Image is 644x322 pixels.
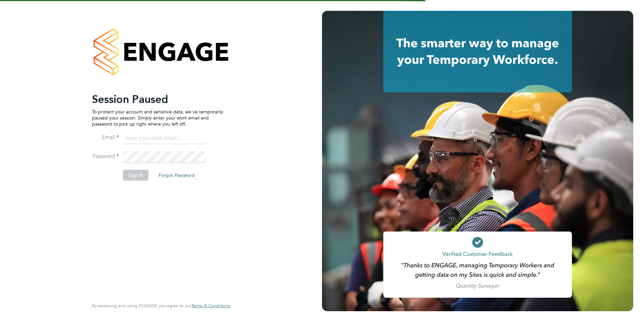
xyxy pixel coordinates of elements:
label: Email [92,134,119,141]
p: To protect your account and sensitive data, we've temporarily paused your session. Simply enter y... [92,109,223,127]
button: Forgot Password [153,170,200,181]
input: Enter your work email... [123,132,206,144]
h2: Session Paused [92,92,223,106]
span: Terms & Conditions [191,303,230,308]
span: By accessing and using ENGAGE you agree to our [92,303,230,308]
a: Terms & Conditions [191,303,230,308]
button: Sign In [123,170,149,181]
label: Password [92,153,119,160]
